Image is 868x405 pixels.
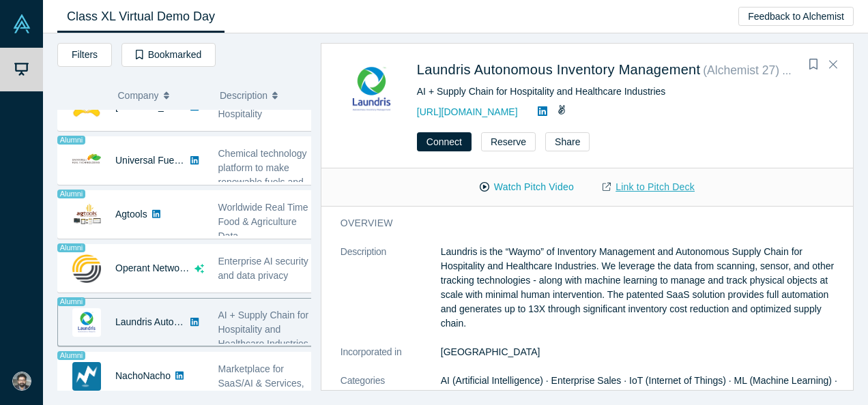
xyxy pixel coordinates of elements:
span: Worldwide Real Time Food & Agriculture Data [218,202,308,241]
span: Enterprise AI security and data privacy [218,256,308,281]
a: Link to Pitch Deck [588,175,709,199]
img: Rajeev Krishnan's Account [12,372,31,391]
div: AI + Supply Chain for Hospitality and Healthcare Industries [417,85,834,99]
span: Alumni [57,243,85,252]
span: Marketplace for SaaS/AI & Services, powered by Fintech [218,363,304,403]
h3: overview [341,216,825,230]
span: Alumni [57,297,85,306]
button: Description [220,81,302,110]
span: AI + Supply Chain for Hospitality and Healthcare Industries [218,310,309,349]
a: Agtools [115,209,147,220]
a: Laundris Autonomous Inventory Management [417,62,701,77]
span: Description [220,81,267,110]
a: Universal Fuel Technologies [115,155,235,166]
span: Alumni [57,351,85,360]
button: Feedback to Alchemist [738,7,854,26]
span: AI-native OS For Hospitality [218,94,289,119]
img: Universal Fuel Technologies's Logo [72,147,101,175]
button: Watch Pitch Video [465,175,588,199]
span: AI (Artificial Intelligence) · Enterprise Sales · IoT (Internet of Things) · ML (Machine Learning... [441,375,837,400]
button: Reserve [481,132,536,151]
a: Operant Networks [115,262,192,273]
img: Agtools's Logo [72,200,101,229]
p: Laundris is the “Waymo” of Inventory Management and Autonomous Supply Chain for Hospitality and H... [441,245,844,331]
dt: Description [341,245,441,345]
svg: dsa ai sparkles [194,264,204,273]
a: Laundris Autonomous Inventory Management [115,316,308,327]
a: [URL][DOMAIN_NAME] [417,106,518,117]
button: Company [118,81,206,110]
img: Laundris Autonomous Inventory Management's Logo [341,59,403,121]
dd: [GEOGRAPHIC_DATA] [441,345,844,359]
span: Alumni [57,190,85,198]
button: Close [823,54,843,76]
span: Alumni [782,67,810,76]
span: Company [118,81,159,110]
button: Bookmark [804,55,823,74]
button: Share [545,132,590,151]
span: Alumni [57,136,85,145]
a: Class XL Virtual Demo Day [57,1,225,33]
span: Chemical technology platform to make renewable fuels and chemicals [218,148,307,202]
button: Connect [417,132,472,151]
img: NachoNacho's Logo [72,362,101,391]
a: NachoNacho [115,370,171,381]
img: Alchemist Vault Logo [12,14,31,33]
img: Laundris Autonomous Inventory Management's Logo [72,308,101,337]
button: Bookmarked [121,43,216,67]
dt: Incorporated in [341,345,441,374]
button: Filters [57,43,112,67]
small: ( Alchemist 27 ) [703,63,779,77]
img: Operant Networks's Logo [72,254,101,283]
